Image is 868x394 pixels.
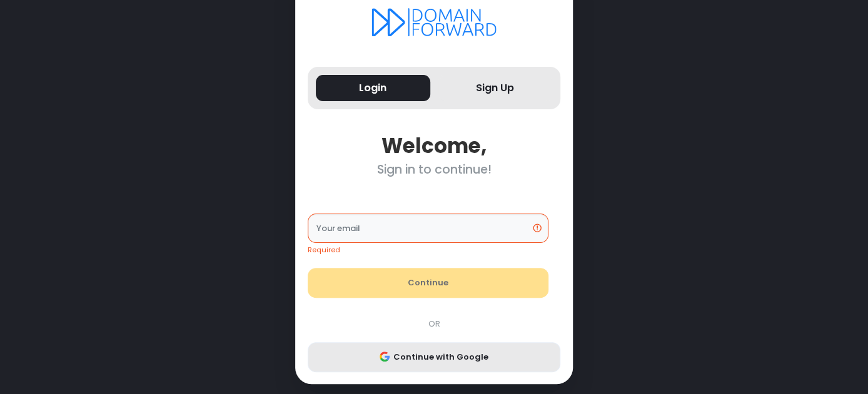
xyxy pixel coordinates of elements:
[308,162,560,177] div: Sign in to continue!
[301,318,567,330] div: OR
[438,75,553,102] button: Sign Up
[316,75,430,102] button: Login
[308,342,560,372] button: Continue with Google
[308,134,560,158] div: Welcome,
[308,245,548,255] div: Required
